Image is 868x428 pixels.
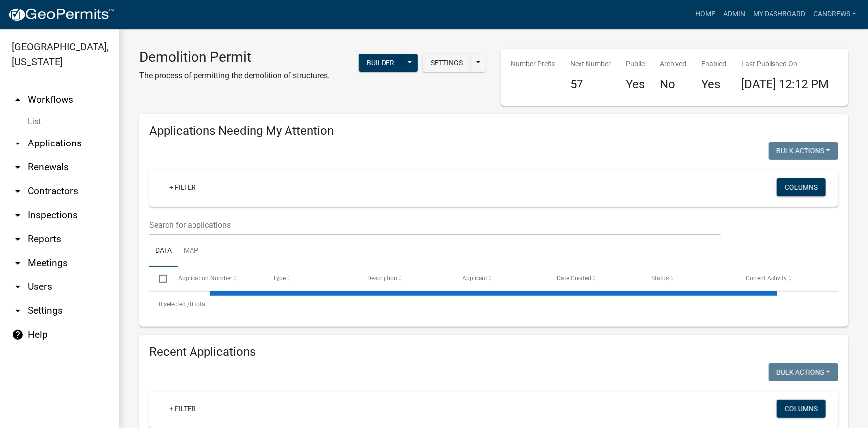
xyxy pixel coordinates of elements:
[159,301,190,308] span: 0 selected /
[149,124,838,138] h4: Applications Needing My Attention
[626,77,645,92] h4: Yes
[263,267,358,290] datatable-header-cell: Type
[742,77,829,91] span: [DATE] 12:12 PM
[273,275,286,282] span: Type
[139,70,330,82] p: The process of permitting the demolition of structures.
[769,363,838,381] button: Bulk Actions
[462,275,488,282] span: Applicant
[12,257,24,269] i: arrow_drop_down
[12,138,24,149] i: arrow_drop_down
[742,59,829,69] p: Last Published On
[149,235,178,267] a: Data
[777,400,826,418] button: Columns
[660,59,687,69] p: Archived
[149,345,838,359] h4: Recent Applications
[168,267,263,290] datatable-header-cell: Application Number
[746,275,787,282] span: Current Activity
[702,77,727,92] h4: Yes
[660,77,687,92] h4: No
[149,292,838,317] div: 0 total
[626,59,645,69] p: Public
[12,161,24,173] i: arrow_drop_down
[161,400,204,418] a: + Filter
[178,235,204,267] a: Map
[719,5,749,24] a: Admin
[12,209,24,221] i: arrow_drop_down
[149,215,721,235] input: Search for applications
[149,267,168,290] datatable-header-cell: Select
[702,59,727,69] p: Enabled
[359,54,402,72] button: Builder
[423,54,471,72] button: Settings
[453,267,547,290] datatable-header-cell: Applicant
[12,305,24,317] i: arrow_drop_down
[178,275,232,282] span: Application Number
[769,142,838,160] button: Bulk Actions
[358,267,452,290] datatable-header-cell: Description
[777,178,826,196] button: Columns
[571,77,611,92] h4: 57
[571,59,611,69] p: Next Number
[12,233,24,245] i: arrow_drop_down
[139,49,330,66] h3: Demolition Permit
[642,267,736,290] datatable-header-cell: Status
[161,178,204,196] a: + Filter
[749,5,809,24] a: My Dashboard
[691,5,719,24] a: Home
[12,329,24,341] i: help
[367,275,397,282] span: Description
[557,275,591,282] span: Date Created
[12,94,24,106] i: arrow_drop_up
[511,59,556,69] p: Number Prefix
[651,275,669,282] span: Status
[12,185,24,197] i: arrow_drop_down
[809,5,860,24] a: candrews
[12,281,24,293] i: arrow_drop_down
[737,267,831,290] datatable-header-cell: Current Activity
[547,267,642,290] datatable-header-cell: Date Created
